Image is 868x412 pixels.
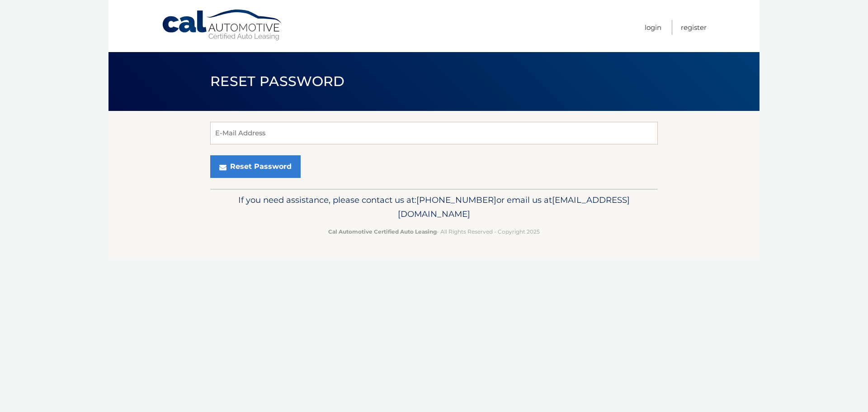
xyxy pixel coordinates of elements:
input: E-Mail Address [210,122,658,144]
a: Cal Automotive [161,9,283,41]
strong: Cal Automotive Certified Auto Leasing [328,228,437,235]
a: Login [645,20,661,35]
p: If you need assistance, please contact us at: or email us at [216,193,652,222]
span: Reset Password [210,73,344,90]
p: - All Rights Reserved - Copyright 2025 [216,227,652,236]
span: [PHONE_NUMBER] [416,195,496,205]
a: Register [681,20,707,35]
button: Reset Password [210,155,301,178]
